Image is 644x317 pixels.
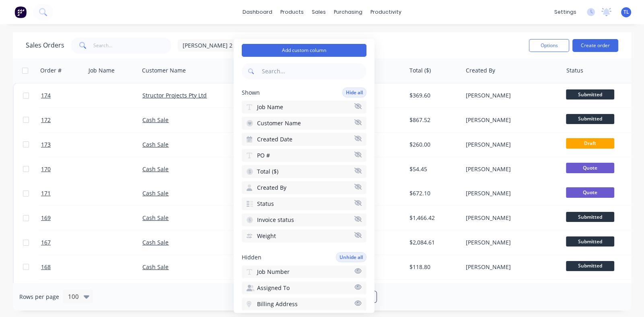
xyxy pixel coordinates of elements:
img: Factory [14,6,27,18]
div: [PERSON_NAME] [466,91,555,99]
span: Weight [257,232,276,240]
span: Invoice status [257,216,294,224]
button: Invoice status [242,213,366,226]
div: $867.52 [409,116,457,124]
input: Search... [93,37,172,54]
div: Order # [40,66,62,75]
span: Submitted [566,261,614,271]
button: Status [242,197,366,210]
span: Submitted [566,236,614,247]
div: [PERSON_NAME] [466,263,555,271]
div: Status [566,66,583,75]
button: Created By [242,181,366,194]
div: Customer Name [142,66,186,75]
button: PO # [242,149,366,162]
span: Hidden [242,253,261,261]
span: Shown [242,88,260,96]
div: $2,084.61 [409,238,457,247]
button: Customer Name [242,117,366,130]
div: $369.60 [409,91,457,99]
div: $118.80 [409,263,457,271]
a: 167 [41,230,89,255]
span: Billing Address [257,300,298,308]
button: Unhide all [336,252,366,262]
span: Total ($) [257,168,278,176]
div: [PERSON_NAME] [466,189,555,197]
div: purchasing [330,6,366,18]
span: 168 [41,263,51,271]
a: 172 [41,108,89,132]
div: productivity [366,6,405,18]
a: 170 [41,157,89,181]
div: $260.00 [409,141,457,149]
h1: Sales Orders [26,41,64,49]
span: 171 [41,189,51,197]
a: Cash Sale [142,165,169,173]
button: Created Date [242,133,366,146]
a: Cash Sale [142,214,169,222]
div: [PERSON_NAME] [466,238,555,247]
a: Cash Sale [142,189,169,197]
a: 169 [41,206,89,230]
div: settings [550,6,580,18]
span: Submitted [566,212,614,222]
div: [PERSON_NAME] [466,214,555,222]
span: Submitted [566,89,614,99]
span: Quote [566,163,614,173]
button: Weight [242,230,366,242]
button: Billing Address [242,298,366,311]
span: Rows per page [19,293,59,301]
a: 173 [41,133,89,157]
a: Cash Sale [142,263,169,271]
div: sales [308,6,330,18]
div: $54.45 [409,165,457,173]
button: Options [529,39,569,52]
span: PO # [257,151,270,160]
div: $672.10 [409,189,457,197]
span: 167 [41,238,51,247]
a: Cash Sale [142,238,169,246]
div: products [276,6,308,18]
div: Created By [466,66,495,75]
span: Assigned To [257,284,290,292]
span: Created By [257,184,286,192]
span: 172 [41,116,51,124]
a: 166 [41,280,89,304]
div: Total ($) [409,66,431,75]
span: 173 [41,141,51,149]
span: Job Number [257,268,290,276]
span: [PERSON_NAME] 2 [183,41,232,50]
div: $1,466.42 [409,214,457,222]
a: Cash Sale [142,116,169,124]
span: 170 [41,165,51,173]
span: 169 [41,214,51,222]
span: TL [623,8,629,16]
a: Cash Sale [142,141,169,148]
div: [PERSON_NAME] [466,116,555,124]
input: Search... [260,63,366,79]
button: Create order [572,39,618,52]
div: [PERSON_NAME] [466,165,555,173]
div: Job Name [88,66,115,75]
button: Job Name [242,101,366,114]
a: 168 [41,255,89,279]
span: 174 [41,91,51,99]
span: Status [257,200,274,208]
a: 171 [41,181,89,205]
a: 174 [41,83,89,108]
button: Add custom column [242,44,366,57]
div: [PERSON_NAME] [466,141,555,149]
span: Quote [566,187,614,197]
button: Total ($) [242,165,366,178]
span: Draft [566,138,614,148]
span: Job Name [257,103,283,111]
span: Submitted [566,114,614,124]
a: dashboard [239,6,276,18]
a: Structor Projects Pty Ltd [142,91,207,99]
button: Hide all [342,87,366,97]
span: Created Date [257,135,292,143]
button: Job Number [242,265,366,278]
button: Assigned To [242,282,366,294]
span: Customer Name [257,119,301,127]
